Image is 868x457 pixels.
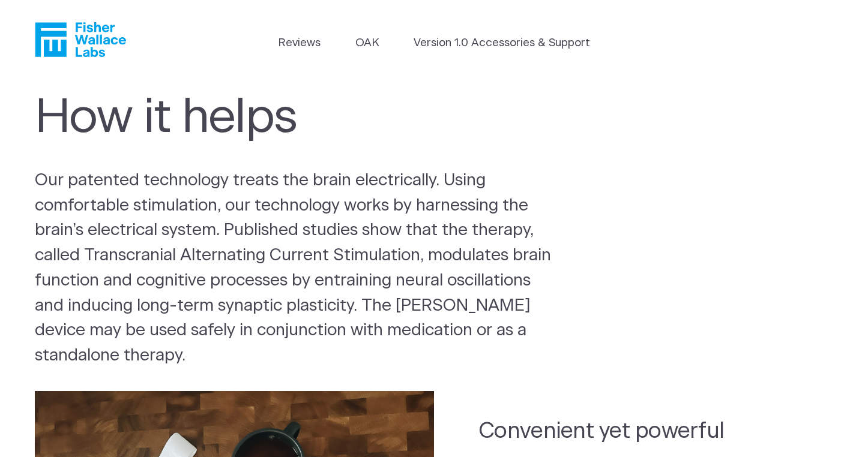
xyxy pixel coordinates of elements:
[414,35,590,52] a: Version 1.0 Accessories & Support
[35,22,126,57] a: Fisher Wallace
[35,91,534,146] h1: How it helps
[278,35,321,52] a: Reviews
[355,35,379,52] a: OAK
[478,416,789,446] h2: Convenient yet powerful
[35,169,559,369] p: Our patented technology treats the brain electrically. Using comfortable stimulation, our technol...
